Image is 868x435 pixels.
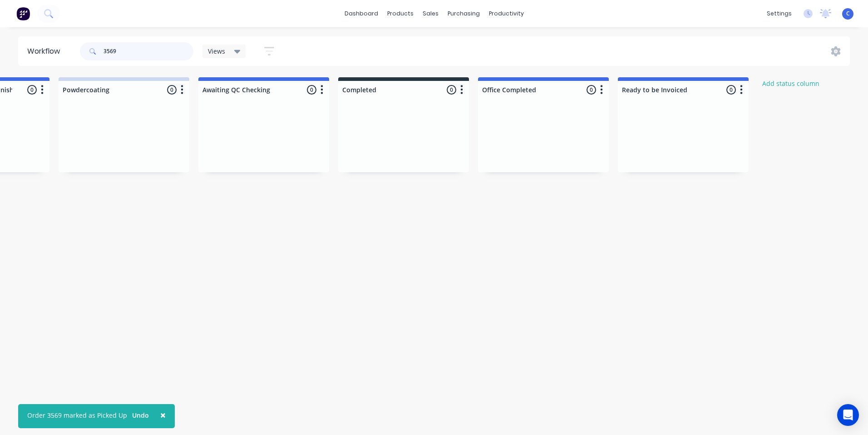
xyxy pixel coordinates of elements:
div: Order 3569 marked as Picked Up [27,410,127,420]
div: Open Intercom Messenger [837,404,859,426]
div: settings [762,7,796,20]
button: Close [151,404,175,426]
div: products [383,7,418,20]
div: sales [418,7,443,20]
button: Undo [127,409,154,422]
div: Workflow [27,46,64,57]
span: C [846,10,850,18]
div: purchasing [443,7,484,20]
div: productivity [484,7,528,20]
img: Factory [16,7,30,20]
button: Add status column [758,77,824,90]
span: × [160,409,166,421]
input: Search for orders... [104,42,193,60]
a: dashboard [340,7,383,20]
span: Views [208,46,225,56]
